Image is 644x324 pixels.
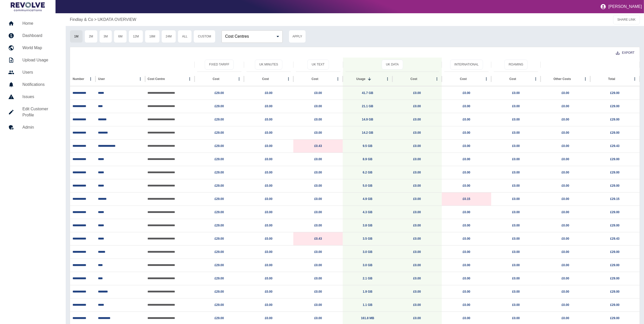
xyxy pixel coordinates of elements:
[314,277,322,280] a: £0.00
[610,171,620,174] a: £29.00
[215,197,224,201] a: £29.00
[22,124,58,130] h5: Admin
[314,263,322,267] a: £0.00
[363,303,373,307] a: 1.1 GB
[413,104,421,108] a: £0.00
[148,77,165,81] div: Cost Centre
[561,184,569,187] a: £0.00
[215,104,224,108] a: £29.00
[463,104,470,108] a: £0.00
[608,77,615,81] div: Total
[561,131,569,134] a: £0.00
[265,171,272,174] a: £0.00
[463,144,470,148] a: £0.00
[463,316,470,320] a: £0.00
[4,91,62,103] a: Issues
[265,224,272,227] a: £0.00
[22,20,58,26] h5: Home
[205,60,234,70] button: Fixed Tariff
[362,104,373,108] a: 21.1 GB
[610,118,620,121] a: £29.00
[70,30,83,43] button: 1M
[561,104,569,108] a: £0.00
[215,210,224,214] a: £29.00
[215,144,224,148] a: £29.00
[463,303,470,307] a: £0.00
[265,157,272,161] a: £0.00
[314,184,322,187] a: £0.00
[413,144,421,148] a: £0.00
[215,250,224,254] a: £29.00
[314,91,322,95] a: £0.00
[610,237,620,240] a: £29.43
[512,316,520,320] a: £0.00
[610,197,620,201] a: £29.15
[463,157,470,161] a: £0.00
[4,54,62,66] a: Upload Usage
[610,250,620,254] a: £29.00
[561,263,569,267] a: £0.00
[504,60,528,70] button: Roaming
[512,250,520,254] a: £0.00
[463,131,470,134] a: £0.00
[512,118,520,121] a: £0.00
[22,106,58,118] h5: Edit Customer Profile
[413,171,421,174] a: £0.00
[413,91,421,95] a: £0.00
[289,30,306,43] button: Apply
[512,131,520,134] a: £0.00
[285,75,292,83] button: Cost column menu
[98,17,136,23] a: UKDATA OVERVIEW
[312,77,319,81] div: Cost
[512,171,520,174] a: £0.00
[413,184,421,187] a: £0.00
[265,303,272,307] a: £0.00
[463,210,470,214] a: £0.00
[213,77,220,81] div: Cost
[463,184,470,187] a: £0.00
[4,78,62,91] a: Notifications
[215,171,224,174] a: £29.00
[512,144,520,148] a: £0.00
[215,303,224,307] a: £29.00
[561,210,569,214] a: £0.00
[363,277,373,280] a: 2.1 GB
[363,263,373,267] a: 3.0 GB
[463,277,470,280] a: £0.00
[561,290,569,293] a: £0.00
[382,60,403,70] button: UK Data
[413,197,421,201] a: £0.00
[433,75,441,83] button: Cost column menu
[87,75,94,83] button: Number column menu
[363,237,373,240] a: 3.5 GB
[463,171,470,174] a: £0.00
[265,104,272,108] a: £0.00
[363,184,373,187] a: 5.0 GB
[410,77,417,81] div: Cost
[363,210,373,214] a: 4.3 GB
[194,30,215,43] button: Custom
[512,277,520,280] a: £0.00
[554,77,571,81] div: Other Costs
[561,171,569,174] a: £0.00
[265,237,272,240] a: £0.00
[610,184,620,187] a: £29.00
[509,77,516,81] div: Cost
[463,290,470,293] a: £0.00
[413,118,421,121] a: £0.00
[4,121,62,133] a: Admin
[413,316,421,320] a: £0.00
[561,303,569,307] a: £0.00
[265,118,272,121] a: £0.00
[22,69,58,75] h5: Users
[265,131,272,134] a: £0.00
[314,303,322,307] a: £0.00
[561,316,569,320] a: £0.00
[362,131,373,134] a: 14.2 GB
[413,237,421,240] a: £0.00
[265,277,272,280] a: £0.00
[613,15,640,24] button: SHARE LINK
[361,316,374,320] a: 161.8 MB
[610,144,620,148] a: £29.43
[463,197,470,201] a: £0.15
